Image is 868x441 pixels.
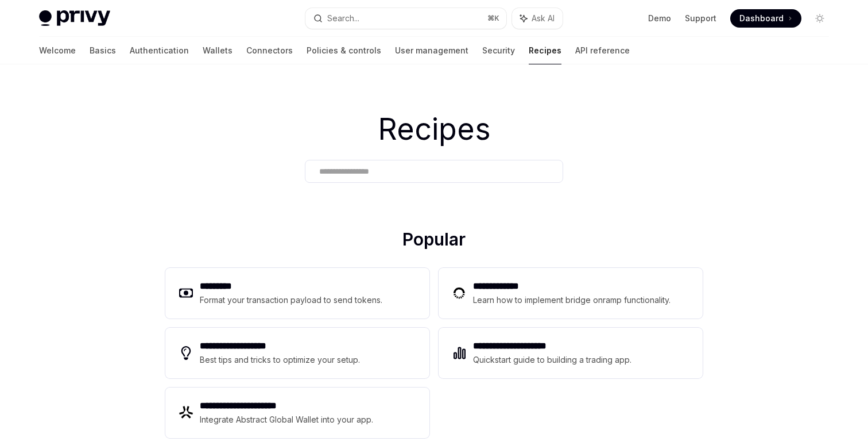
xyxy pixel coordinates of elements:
a: Authentication [130,37,189,64]
a: Dashboard [730,9,801,28]
a: Security [482,37,515,64]
a: Policies & controls [307,37,381,64]
button: Search...⌘K [305,8,506,29]
div: Format your transaction payload to send tokens. [200,293,382,307]
a: Basics [90,37,116,64]
div: Best tips and tricks to optimize your setup. [200,353,360,367]
a: Recipes [529,37,561,64]
span: Ask AI [532,13,555,24]
a: Wallets [203,37,232,64]
a: User management [395,37,468,64]
span: ⌘ K [487,14,499,23]
span: Dashboard [739,13,784,24]
button: Ask AI [512,8,563,29]
button: Toggle dark mode [811,9,829,28]
div: Integrate Abstract Global Wallet into your app. [200,413,373,427]
a: **** **** ***Learn how to implement bridge onramp functionality. [439,268,703,319]
img: light logo [39,10,110,26]
a: **** ****Format your transaction payload to send tokens. [165,268,429,319]
div: Search... [327,11,359,25]
div: Quickstart guide to building a trading app. [473,353,631,367]
a: Welcome [39,37,76,64]
a: Support [685,13,716,24]
h2: Popular [165,229,703,254]
div: Learn how to implement bridge onramp functionality. [473,293,671,307]
a: Connectors [246,37,293,64]
a: API reference [575,37,630,64]
a: Demo [648,13,671,24]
